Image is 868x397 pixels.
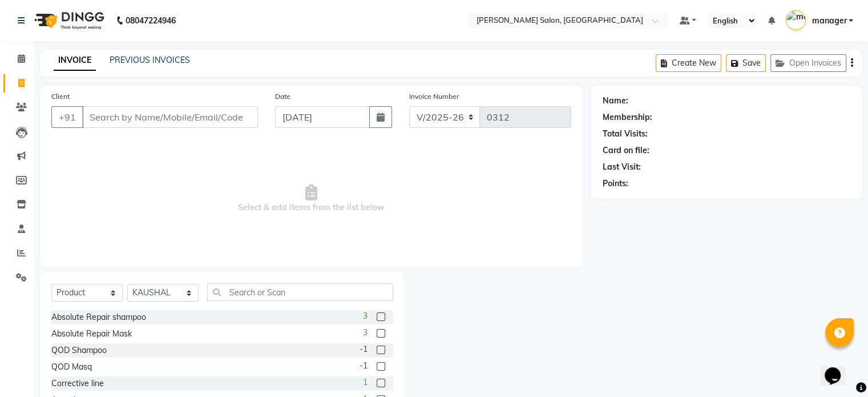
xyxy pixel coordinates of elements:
div: Card on file: [603,145,649,157]
div: Absolute Repair shampoo [51,311,146,323]
button: Create New [656,54,721,72]
span: -1 [360,360,368,372]
input: Search or Scan [207,283,393,301]
span: manager [812,15,846,27]
button: +91 [51,106,83,128]
label: Date [275,91,290,102]
img: logo [29,5,107,37]
iframe: chat widget [820,351,857,386]
button: Save [726,54,766,72]
span: 1 [363,376,368,388]
div: QOD Masq [51,361,92,373]
div: Absolute Repair Mask [51,328,132,340]
div: Membership: [603,111,652,123]
input: Search by Name/Mobile/Email/Code [82,106,258,128]
div: Total Visits: [603,128,648,140]
span: 3 [363,310,368,322]
div: Points: [603,178,628,190]
div: Corrective line [51,378,104,390]
div: Name: [603,95,628,107]
span: 3 [363,327,368,339]
button: Open Invoices [770,54,846,72]
a: PREVIOUS INVOICES [110,55,190,65]
div: Last Visit: [603,161,641,173]
b: 08047224946 [126,5,176,37]
a: INVOICE [54,50,96,71]
label: Invoice Number [409,91,459,102]
span: Select & add items from the list below [51,142,571,256]
img: manager [786,10,806,30]
span: -1 [360,343,368,355]
label: Client [51,91,70,102]
div: QOD Shampoo [51,344,107,356]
